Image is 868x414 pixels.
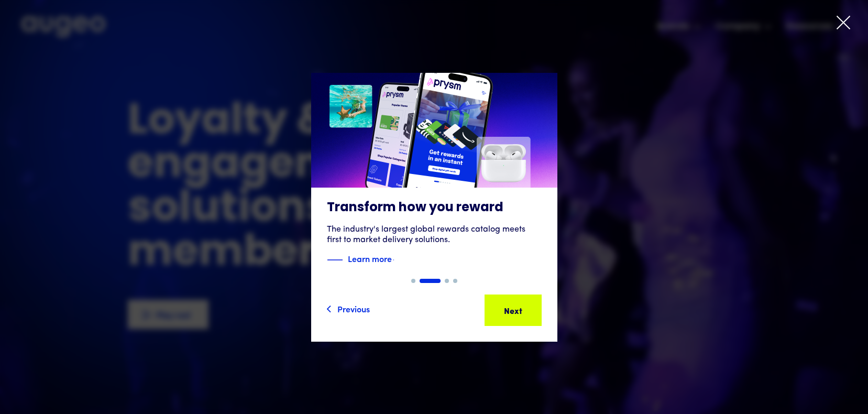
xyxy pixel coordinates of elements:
[411,279,415,283] div: Show slide 1 of 4
[453,279,457,283] div: Show slide 4 of 4
[337,302,370,315] div: Previous
[311,73,557,279] a: Transform how you rewardThe industry's largest global rewards catalog meets first to market deliv...
[393,254,409,266] img: Blue text arrow
[327,200,542,216] h3: Transform how you reward
[485,295,542,326] a: Next
[327,224,542,245] div: The industry's largest global rewards catalog meets first to market delivery solutions.
[445,279,449,283] div: Show slide 3 of 4
[420,279,441,283] div: Show slide 2 of 4
[348,253,392,264] strong: Learn more
[327,254,343,266] img: Blue decorative line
